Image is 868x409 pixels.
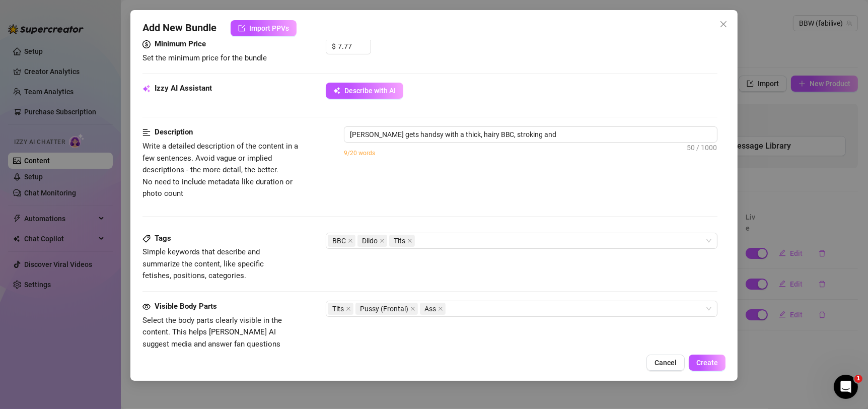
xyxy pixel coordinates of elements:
[355,303,418,315] span: Pussy (Frontal)
[360,303,408,314] span: Pussy (Frontal)
[77,5,140,13] h1: 🌟 Supercreator
[346,306,351,311] span: close
[142,303,151,311] span: eye
[123,208,188,228] button: Report Bug 🐛
[394,235,405,246] span: Tits
[424,303,436,314] span: Ass
[362,235,378,246] span: Dildo
[142,38,151,50] span: dollar
[231,20,297,36] button: Import PPVs
[16,82,100,88] div: [PERSON_NAME] • Just now
[142,53,267,62] span: Set the minimum price for the bundle
[88,267,188,288] button: I need an explanation❓
[854,375,862,383] span: 1
[142,20,216,36] span: Add New Bundle
[155,302,217,311] strong: Visible Body Parts
[326,83,403,99] button: Describe with AI
[420,303,446,315] span: Ass
[155,84,212,93] strong: Izzy AI Assistant
[344,127,717,142] textarea: [PERSON_NAME] gets handsy with a thick, hairy BBC, stroking
[344,150,375,157] span: 9/20 words
[438,306,443,311] span: close
[43,6,59,22] img: Profile image for Ella
[142,142,298,198] span: Write a detailed description of the content in a few sentences. Avoid vague or implied descriptio...
[46,318,188,338] button: Desktop App and Browser Extention
[142,247,264,280] span: Simple keywords that describe and summarize the content, like specific fetishes, positions, categ...
[16,64,140,74] div: Hey, What brings you here [DATE]?
[332,235,346,246] span: BBC
[389,235,415,247] span: Tits
[177,4,195,22] div: Close
[142,316,282,361] span: Select the body parts clearly visible in the content. This helps [PERSON_NAME] AI suggest media a...
[348,238,353,243] span: close
[142,126,151,139] span: align-left
[249,24,289,32] span: Import PPVs
[719,20,728,28] span: close
[689,355,726,371] button: Create
[696,359,718,367] span: Create
[155,39,206,48] strong: Minimum Price
[715,16,732,32] button: Close
[155,127,193,137] strong: Description
[655,359,677,367] span: Cancel
[44,293,188,313] button: Get started with the Desktop app ⭐️
[715,20,732,28] span: Close
[380,238,385,243] span: close
[332,303,344,314] span: Tits
[43,208,121,228] button: Izzy AI Chatter 👩
[8,58,149,80] div: Hey, What brings you here [DATE]?[PERSON_NAME] • Just now
[155,234,171,243] strong: Tags
[85,13,124,23] p: A few hours
[238,25,245,32] span: import
[158,4,177,23] button: Home
[344,87,396,95] span: Describe with AI
[8,58,193,102] div: Ella says…
[328,303,353,315] span: Tits
[407,238,412,243] span: close
[357,235,387,247] span: Dildo
[410,306,415,311] span: close
[13,233,188,262] button: Izzy Credits, billing & subscription or Affiliate Program 💵
[142,235,151,243] span: tag
[29,6,45,22] img: Profile image for Giselle
[57,6,73,22] img: Profile image for Yoni
[646,355,685,371] button: Cancel
[328,235,355,247] span: BBC
[7,4,26,23] button: go back
[834,375,858,399] iframe: Intercom live chat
